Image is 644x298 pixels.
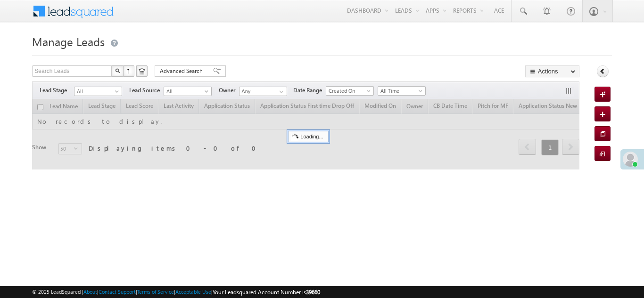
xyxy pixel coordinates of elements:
[123,65,134,77] button: ?
[378,86,426,96] a: All Time
[164,87,209,96] span: All
[40,86,74,95] span: Lead Stage
[74,87,122,96] a: All
[274,87,286,97] a: Show All Items
[239,87,287,96] input: Type to Search
[99,289,136,295] a: Contact Support
[32,34,105,49] span: Manage Leads
[129,86,164,95] span: Lead Source
[525,65,579,77] button: Actions
[378,87,423,95] span: All Time
[219,86,239,95] span: Owner
[213,289,320,296] span: Your Leadsquared Account Number is
[137,289,174,295] a: Terms of Service
[160,67,206,75] span: Advanced Search
[293,86,326,95] span: Date Range
[326,86,374,96] a: Created On
[288,131,328,142] div: Loading...
[164,87,212,96] a: All
[83,289,97,295] a: About
[175,289,211,295] a: Acceptable Use
[32,288,320,297] span: © 2025 LeadSquared | | | | |
[326,87,371,95] span: Created On
[306,289,320,296] span: 39660
[127,67,131,75] span: ?
[74,87,119,96] span: All
[115,68,120,73] img: Search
